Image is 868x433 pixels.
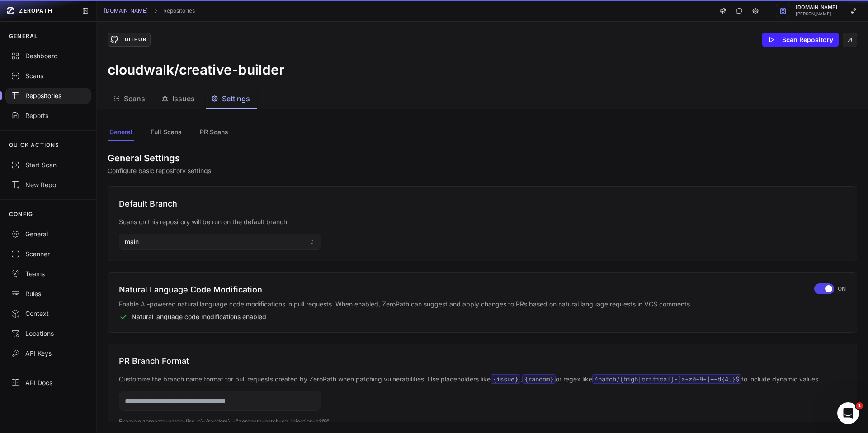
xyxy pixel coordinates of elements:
button: PR Scans [198,124,230,141]
div: Teams [11,269,85,278]
button: Scan Repository [762,33,839,47]
iframe: Intercom live chat [837,402,859,424]
span: 1 [856,402,863,409]
button: General [108,124,134,141]
code: ^patch/(high|critical)-[a-z0-9-]+-d{4,}$ [592,374,741,384]
span: Issues [172,93,195,104]
h3: PR Branch Format [119,355,846,367]
span: main [125,237,139,246]
p: Example: zeropath-patch-{issue}-{random} → "zeropath-patch-sql_injection-a3f9" [119,418,846,425]
div: API Keys [11,349,85,358]
h3: Natural Language Code Modification [119,283,803,296]
div: Context [11,309,85,318]
nav: breadcrumb [104,7,195,14]
span: Settings [222,93,250,104]
h3: Default Branch [119,198,846,210]
span: [DOMAIN_NAME] [796,5,837,10]
p: QUICK ACTIONS [9,141,60,149]
div: Reports [11,111,85,120]
p: Enable AI-powered natural language code modifications in pull requests. When enabled, ZeroPath ca... [119,300,803,309]
div: Repositories [11,91,85,100]
p: CONFIG [9,211,33,218]
code: {issue} [491,374,520,384]
div: API Docs [11,378,85,387]
p: Customize the branch name format for pull requests created by ZeroPath when patching vulnerabilit... [119,375,846,384]
div: Start Scan [11,160,85,169]
div: Dashboard [11,52,85,61]
div: GitHub [121,36,150,44]
span: ZEROPATH [19,7,52,14]
h2: General Settings [108,152,857,165]
a: [DOMAIN_NAME] [104,7,148,14]
svg: chevron right, [152,8,159,14]
svg: caret sort, [308,238,316,245]
span: Natural language code modifications enabled [132,312,266,321]
span: ON [838,285,846,292]
div: Rules [11,289,85,298]
div: General [11,230,85,239]
a: Repositories [163,7,195,14]
p: GENERAL [9,33,38,40]
div: Scans [11,71,85,80]
span: [PERSON_NAME] [796,12,837,16]
div: Locations [11,329,85,338]
h3: cloudwalk/creative-builder [108,61,284,78]
div: New Repo [11,180,85,189]
span: Scans [124,93,145,104]
div: Scanner [11,249,85,259]
p: Configure basic repository settings [108,166,857,175]
a: ZEROPATH [4,4,75,18]
p: Scans on this repository will be run on the default branch. [119,217,846,226]
button: Full Scans [149,124,184,141]
code: {random} [522,374,556,384]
